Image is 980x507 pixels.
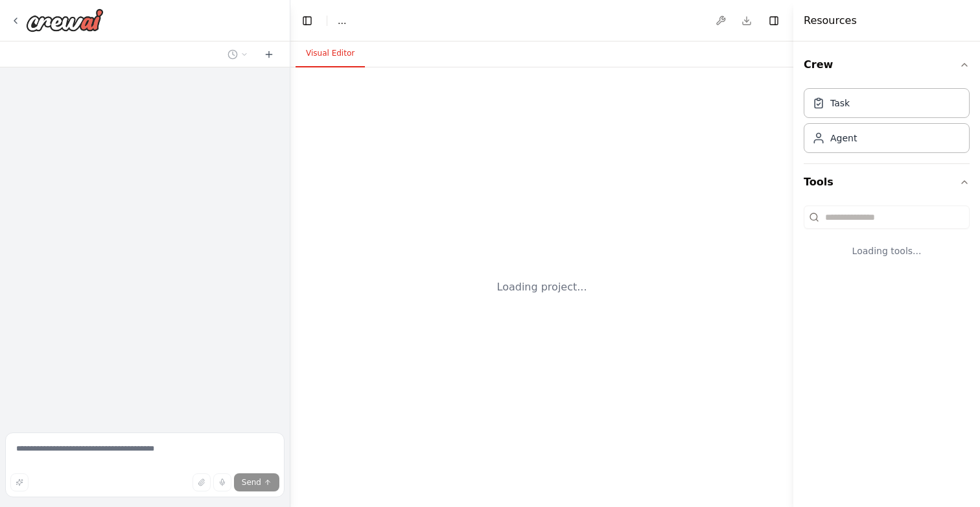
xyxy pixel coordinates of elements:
button: Crew [804,47,970,83]
button: Send [234,473,279,491]
div: Task [830,97,850,110]
h4: Resources [804,13,857,29]
div: Agent [830,132,857,145]
button: Click to speak your automation idea [213,473,231,491]
button: Improve this prompt [10,473,29,491]
button: Start a new chat [259,47,279,62]
button: Visual Editor [296,40,365,67]
button: Hide right sidebar [765,12,783,30]
div: Tools [804,200,970,278]
button: Tools [804,164,970,200]
nav: breadcrumb [338,14,346,27]
span: Send [242,477,261,488]
div: Loading project... [497,279,587,295]
span: ... [338,14,346,27]
div: Loading tools... [804,234,970,268]
div: Crew [804,83,970,163]
button: Switch to previous chat [222,47,253,62]
img: Logo [26,8,104,32]
button: Hide left sidebar [298,12,316,30]
button: Upload files [192,473,211,491]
